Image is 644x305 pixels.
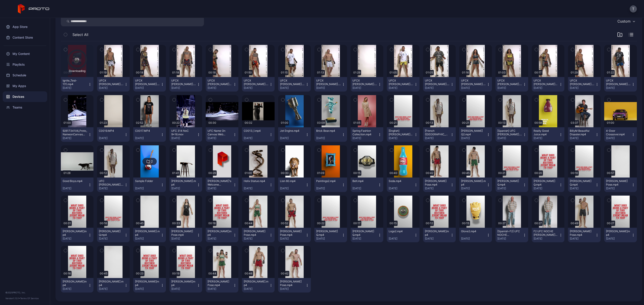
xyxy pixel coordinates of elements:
[20,297,39,300] a: Terms Of Service
[278,278,311,292] button: [PERSON_NAME] Pose.mp4[DATE]
[534,179,558,186] div: Merab Dvalishvili Q.mp4
[72,32,88,37] span: Select All
[630,5,637,13] button: T
[314,127,347,142] button: Brick Bear.mp4[DATE]
[461,230,486,233] div: Glove2.mp4
[497,230,522,237] div: [Spanish-F2] UFC NOCHE Dana White A.mp4
[135,129,160,133] div: C0017.MP4
[206,178,238,192] button: [PERSON_NAME]'s Welcome Video.mp4[DATE]
[280,280,305,287] div: Merab Dvalishvili Pose.mp4
[135,230,160,237] div: Sean O'Malley Pose.mp4
[206,127,238,142] button: UFC Name On Canvas Web 16.9.mov[DATE]
[316,79,341,86] div: UFCX Kai Kara France.mp4
[244,187,269,190] div: [DATE]
[425,86,450,90] div: [DATE]
[606,179,631,186] div: Edgar Chairez Pose.mp4
[208,237,233,240] div: [DATE]
[171,86,197,90] div: [DATE]
[63,187,88,190] div: [DATE]
[316,179,341,183] div: Paintings2.mp4
[63,86,88,90] div: [DATE]
[244,287,269,291] div: [DATE]
[99,280,123,287] div: Raul Rojas Jr Pose.mp4
[425,129,449,136] div: [French (France)] UFC Tiandra.mp4
[208,287,233,291] div: [DATE]
[133,278,166,292] button: [PERSON_NAME]mp4[DATE]
[61,178,93,192] button: Good Boys.mp4[DATE]
[534,187,559,190] div: [DATE]
[568,127,601,142] button: BillyM Beautiful Disaster.mp4[DATE]
[3,81,47,91] a: My Apps
[3,48,47,59] a: My Content
[280,129,305,133] div: Jet Engine.mp4
[208,230,232,237] div: Raul Rojas Jr Q.mp4
[61,228,93,242] button: [PERSON_NAME]mp4[DATE]
[461,179,486,186] div: Diego Lopes Pose.mp4
[280,287,305,291] div: [DATE]
[63,179,87,183] div: Good Boys.mp4
[278,127,311,142] button: Jet Engine.mp4[DATE]
[3,32,47,43] a: Content Store
[280,187,305,190] div: [DATE]
[208,79,232,86] div: UFCX Ilia Topuria Belt.mp4
[5,291,44,294] div: © 2025 PROTO, Inc.
[63,237,88,240] div: [DATE]
[135,287,161,291] div: [DATE]
[534,79,558,86] div: UFCX Alexandre Pantoja Belt.mp4
[169,127,202,142] button: UFC 314 NoC 9x16.mov[DATE]
[604,127,637,142] button: 4-Door Crossover.mp4[DATE]
[135,179,160,183] div: Sample Folder
[171,287,197,291] div: [DATE]
[135,237,161,240] div: [DATE]
[244,136,269,140] div: [DATE]
[208,129,232,136] div: UFC Name On Canvas Web 16.9.mov
[423,228,456,242] button: [PERSON_NAME]mp4[DATE]
[425,179,449,186] div: Daniel Zellhuber Pose.mp4
[314,228,347,242] button: [PERSON_NAME] Q.mp4[DATE]
[244,237,269,240] div: [DATE]
[568,228,601,242] button: [PERSON_NAME] Pose.mp4[DATE]
[244,129,268,133] div: C0013_1.mp4
[171,230,196,237] div: Alexa Grasso Pose.mp4
[171,129,196,136] div: UFC 314 NoC 9x16.mov
[532,127,564,142] button: Really Good Juice.mp4[DATE]
[351,228,383,242] button: [PERSON_NAME] Q.mp4[DATE]
[570,187,595,190] div: [DATE]
[497,187,523,190] div: [DATE]
[242,278,275,292] button: [PERSON_NAME].mp4[DATE]
[63,280,87,287] div: Irene Aldana Q.mp4
[171,237,197,240] div: [DATE]
[570,230,594,237] div: Brian Ortega Pose.mp4
[604,178,637,192] button: [PERSON_NAME] Pose.mp4[DATE]
[208,136,233,140] div: [DATE]
[97,178,130,192] button: UFC [PERSON_NAME].mp4[DATE]
[425,237,450,240] div: [DATE]
[135,280,160,287] div: Valentina Shevchenko Q.mp4
[99,187,124,190] div: [DATE]
[568,77,601,92] button: UFCX [PERSON_NAME].mp4[DATE]
[99,136,124,140] div: [DATE]
[606,129,631,136] div: 4-Door Crossover.mp4
[606,86,631,90] div: [DATE]
[425,136,450,140] div: [DATE]
[425,187,450,190] div: [DATE]
[459,178,492,192] button: [PERSON_NAME].mp4[DATE]
[3,21,47,32] a: App Store
[532,178,564,192] button: [PERSON_NAME] Q.mp4[DATE]
[280,230,305,237] div: Ronaldo Rodriguez Pose.mp4
[389,79,413,86] div: UFCX Renato Moicano.mp4
[280,136,305,140] div: [DATE]
[570,86,595,90] div: [DATE]
[151,159,153,163] div: 2
[61,77,93,92] button: Ignite_Test-1(1).mp4[DATE]
[242,178,275,192] button: Helix Statue.mp4[DATE]
[314,77,347,92] button: UFCX [PERSON_NAME].mp4[DATE]
[280,79,305,86] div: UFCX Joshua Van.mp4
[389,237,414,240] div: [DATE]
[606,237,631,240] div: [DATE]
[497,136,523,140] div: [DATE]
[496,77,528,92] button: UFCX [PERSON_NAME].mp4[DATE]
[534,86,559,90] div: [DATE]
[280,86,305,90] div: [DATE]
